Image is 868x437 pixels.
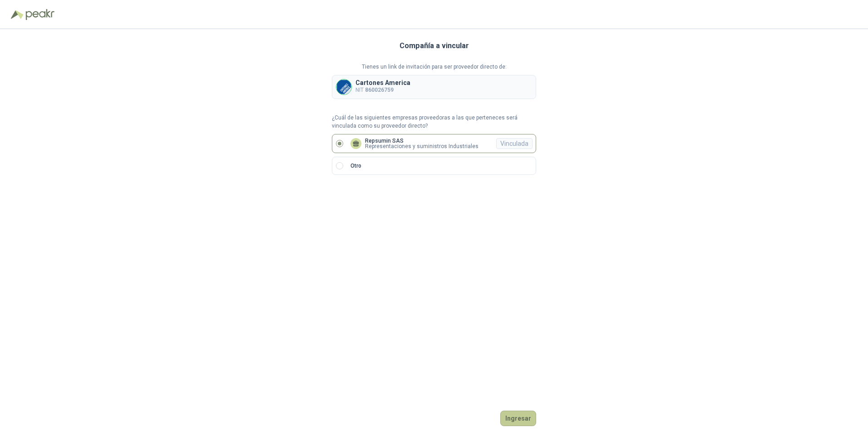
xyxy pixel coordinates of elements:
p: ¿Cuál de las siguientes empresas proveedoras a las que perteneces será vinculada como su proveedo... [332,114,536,131]
p: NIT [355,86,410,94]
h3: Compañía a vincular [399,40,469,52]
button: Ingresar [500,411,536,426]
p: Tienes un link de invitación para ser proveedor directo de: [332,63,536,71]
img: Logo [11,10,24,19]
p: Otro [350,162,361,170]
b: 860026759 [365,87,394,93]
div: Vinculada [496,138,533,149]
p: Repsumin SAS [365,138,478,144]
p: Cartones America [355,79,410,86]
img: Company Logo [336,79,351,94]
p: Representaciones y suministros Industriales [365,144,478,149]
img: Peakr [25,9,54,20]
